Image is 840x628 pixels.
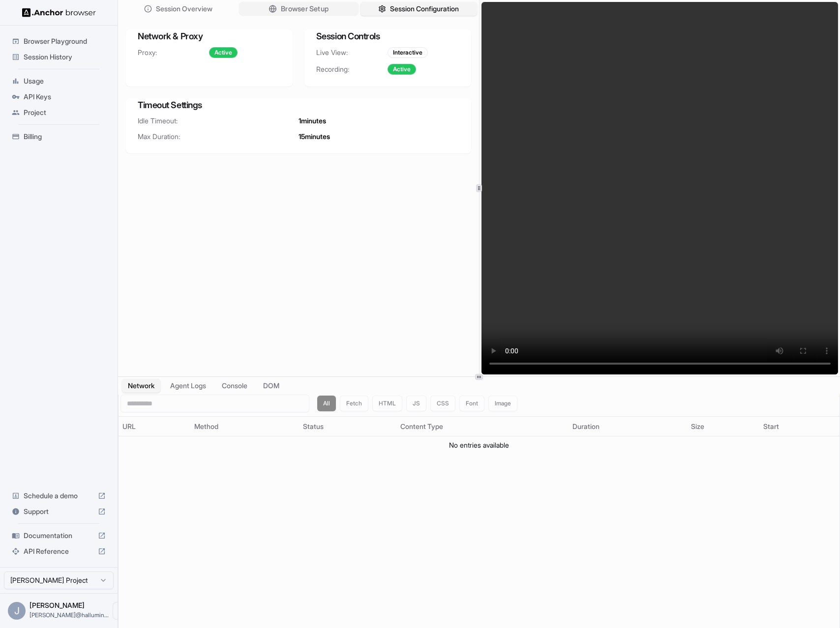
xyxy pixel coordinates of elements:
h3: Timeout Settings [138,98,459,112]
div: Interactive [388,47,428,58]
span: Proxy: [138,48,209,57]
span: API Reference [24,546,94,556]
span: Session Configuration [390,4,459,14]
span: Recording: [316,64,388,74]
span: Live View: [316,48,388,57]
button: Network [122,379,160,393]
div: Active [388,64,416,75]
span: Usage [24,76,106,86]
div: URL [122,422,186,431]
div: Browser Playground [8,33,110,49]
div: API Reference [8,543,110,559]
div: Method [194,422,295,431]
span: Project [24,108,106,117]
button: Console [216,379,253,393]
button: Open menu [113,602,130,620]
span: Documentation [24,531,94,541]
img: Anchor Logo [22,8,96,17]
div: Active [209,47,238,58]
div: J [8,602,26,620]
button: DOM [257,379,285,393]
div: Usage [8,73,110,89]
div: Schedule a demo [8,488,110,504]
span: 1 minutes [299,116,326,126]
button: Agent Logs [164,379,212,393]
span: Support [24,507,94,516]
span: jerry@halluminate.ai [30,611,109,619]
div: Start [763,422,836,431]
div: Project [8,105,110,120]
div: Content Type [400,422,565,431]
span: Jerry Wu [30,601,85,609]
div: Size [691,422,755,431]
span: Idle Timeout: [138,116,299,126]
span: Session History [24,52,106,62]
span: Max Duration: [138,132,299,142]
div: Duration [572,422,683,431]
span: Billing [24,132,106,142]
div: Status [303,422,392,431]
h3: Session Controls [316,29,459,43]
div: Support [8,504,110,519]
span: Browser Playground [24,36,106,46]
span: 15 minutes [299,132,330,142]
span: API Keys [24,92,106,102]
span: Browser Setup [281,4,329,14]
td: No entries available [119,436,840,455]
div: Billing [8,129,110,144]
span: Schedule a demo [24,491,94,501]
span: Session Overview [156,4,212,14]
h3: Network & Proxy [138,29,281,43]
div: API Keys [8,89,110,105]
div: Documentation [8,528,110,543]
div: Session History [8,49,110,65]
